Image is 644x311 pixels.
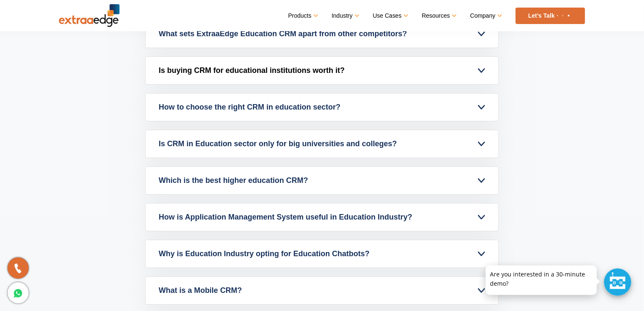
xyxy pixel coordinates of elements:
a: Why is Education Industry opting for Education Chatbots? [146,240,498,268]
a: Company [470,10,501,22]
a: Let’s Talk [516,8,585,24]
div: Chat [604,268,631,296]
a: Industry [332,10,358,22]
a: Products [288,10,317,22]
a: Is CRM in Education sector only for big universities and colleges? [146,130,498,158]
a: Which is the best higher education CRM? [146,167,498,194]
a: Resources [422,10,455,22]
a: How to choose the right CRM in education sector? [146,94,498,121]
a: What sets ExtraaEdge Education CRM apart from other competitors? [146,20,498,48]
a: Is buying CRM for educational institutions worth it? [146,57,498,84]
a: How is Application Management System useful in Education Industry? [146,204,498,231]
a: Use Cases [373,10,407,22]
a: What is a Mobile CRM? [146,277,498,304]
